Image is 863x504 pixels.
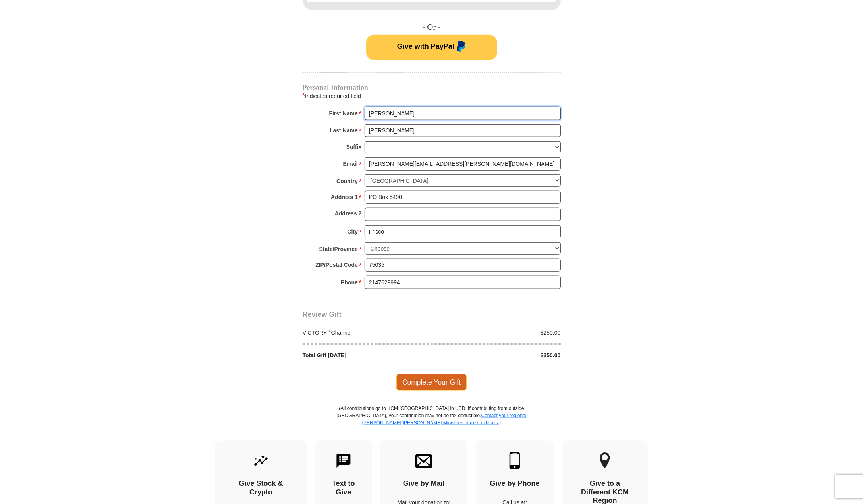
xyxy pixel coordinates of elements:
[253,452,269,469] img: give-by-stock.svg
[330,125,358,136] strong: Last Name
[303,310,342,318] span: Review Gift
[506,452,523,469] img: mobile.svg
[599,452,610,469] img: other-region
[335,208,362,219] strong: Address 2
[346,141,362,152] strong: Suffix
[490,479,540,488] h4: Give by Phone
[335,452,352,469] img: text-to-give.svg
[298,329,432,337] div: VICTORY Channel
[397,42,454,50] span: Give with PayPal
[432,351,565,360] div: $250.00
[319,243,358,255] strong: State/Province
[331,192,358,203] strong: Address 1
[303,84,561,91] h4: Personal Information
[366,35,497,60] button: Give with PayPal
[229,479,293,496] h4: Give Stock & Crypto
[327,329,331,333] sup: ™
[415,452,432,469] img: envelope.svg
[394,479,454,488] h4: Give by Mail
[303,22,561,32] h4: - Or -
[336,176,358,187] strong: Country
[454,41,466,54] img: paypal
[341,277,358,288] strong: Phone
[336,405,527,441] p: (All contributions go to KCM [GEOGRAPHIC_DATA] in USD. If contributing from outside [GEOGRAPHIC_D...
[315,259,358,270] strong: ZIP/Postal Code
[303,91,561,101] div: Indicates required field
[329,479,358,496] h4: Text to Give
[347,226,357,237] strong: City
[432,329,565,337] div: $250.00
[329,108,358,119] strong: First Name
[298,351,432,360] div: Total Gift [DATE]
[396,374,467,391] span: Complete Your Gift
[343,158,358,169] strong: Email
